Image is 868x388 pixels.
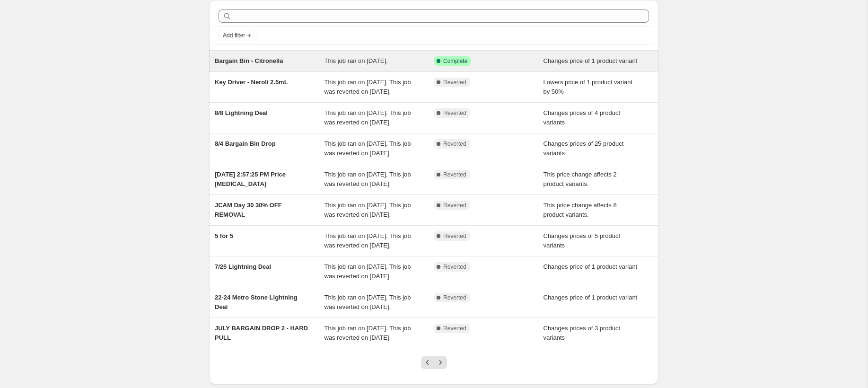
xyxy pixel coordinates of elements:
span: JCAM Day 30 30% OFF REMOVAL [215,202,282,218]
span: This job ran on [DATE]. This job was reverted on [DATE]. [324,171,411,187]
span: 5 for 5 [215,232,233,239]
span: Complete [443,57,467,65]
span: Reverted [443,171,466,178]
span: Reverted [443,109,466,117]
span: This job ran on [DATE]. This job was reverted on [DATE]. [324,294,411,310]
span: Add filter [223,32,245,39]
span: Reverted [443,79,466,86]
span: 8/8 Lightning Deal [215,109,268,116]
span: This price change affects 2 product variants. [544,171,617,187]
span: Reverted [443,263,466,271]
span: 7/25 Lightning Deal [215,263,271,270]
span: Reverted [443,294,466,301]
span: Lowers price of 1 product variant by 50% [544,79,633,95]
nav: Pagination [421,356,447,369]
span: 8/4 Bargain Bin Drop [215,140,276,147]
span: Changes prices of 3 product variants [544,325,621,341]
button: Next [434,356,447,369]
span: 22-24 Metro Stone Lightning Deal [215,294,298,310]
span: Changes prices of 25 product variants [544,140,624,157]
span: Reverted [443,140,466,148]
span: Reverted [443,232,466,240]
span: Reverted [443,325,466,332]
span: Reverted [443,202,466,209]
span: This job ran on [DATE]. [324,57,388,64]
span: This job ran on [DATE]. This job was reverted on [DATE]. [324,232,411,249]
button: Previous [421,356,434,369]
span: This job ran on [DATE]. This job was reverted on [DATE]. [324,325,411,341]
button: Add filter [219,30,256,41]
span: Changes prices of 4 product variants [544,109,621,126]
span: Changes price of 1 product variant [544,294,638,301]
span: [DATE] 2:57:25 PM Price [MEDICAL_DATA] [215,171,286,187]
span: This job ran on [DATE]. This job was reverted on [DATE]. [324,202,411,218]
span: This price change affects 8 product variants. [544,202,617,218]
span: This job ran on [DATE]. This job was reverted on [DATE]. [324,140,411,157]
span: JULY BARGAIN DROP 2 - HARD PULL [215,325,308,341]
span: Changes price of 1 product variant [544,57,638,64]
span: This job ran on [DATE]. This job was reverted on [DATE]. [324,79,411,95]
span: This job ran on [DATE]. This job was reverted on [DATE]. [324,109,411,126]
span: Key Driver - Neroli 2.5mL [215,79,288,86]
span: Bargain Bin - Citronella [215,57,283,64]
span: Changes prices of 5 product variants [544,232,621,249]
span: Changes price of 1 product variant [544,263,638,270]
span: This job ran on [DATE]. This job was reverted on [DATE]. [324,263,411,280]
